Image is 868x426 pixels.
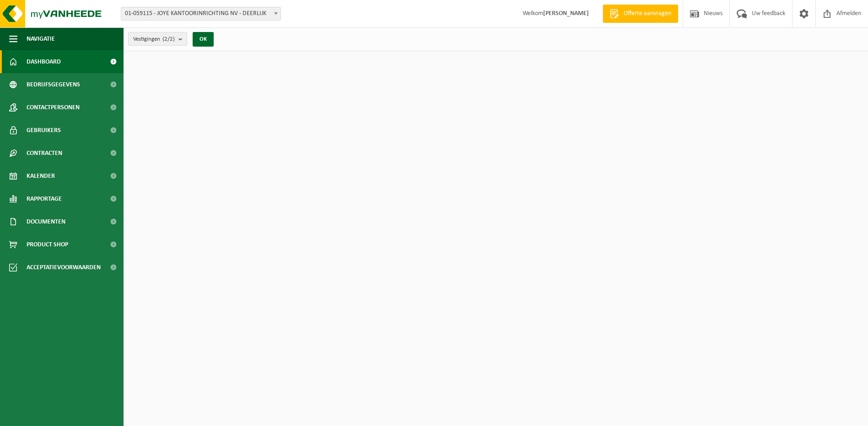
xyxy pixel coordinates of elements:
span: 01-059115 - JOYE KANTOORINRICHTING NV - DEERLIJK [121,7,280,20]
span: Contracten [27,142,62,165]
button: Vestigingen(2/2) [128,32,187,46]
count: (2/2) [162,36,175,42]
span: Product Shop [27,233,68,256]
span: Rapportage [27,187,62,210]
strong: [PERSON_NAME] [543,10,589,17]
span: Bedrijfsgegevens [27,73,80,96]
span: Kalender [27,165,55,187]
span: Vestigingen [133,32,175,46]
span: Navigatie [27,27,55,50]
span: Contactpersonen [27,96,80,119]
span: Dashboard [27,50,61,73]
span: Documenten [27,210,65,233]
span: 01-059115 - JOYE KANTOORINRICHTING NV - DEERLIJK [121,7,281,21]
span: Acceptatievoorwaarden [27,256,101,279]
span: Gebruikers [27,119,61,142]
button: OK [193,32,214,47]
a: Offerte aanvragen [603,5,678,23]
span: Offerte aanvragen [621,9,674,18]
